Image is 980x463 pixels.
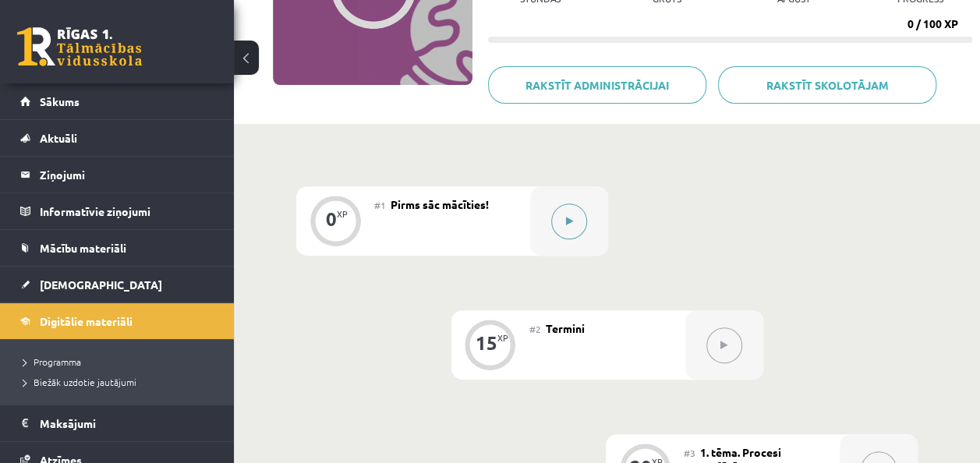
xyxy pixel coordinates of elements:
a: Mācību materiāli [20,230,214,266]
a: Informatīvie ziņojumi [20,193,214,229]
span: Biežāk uzdotie jautājumi [23,376,136,388]
a: Rīgas 1. Tālmācības vidusskola [17,27,142,66]
a: Maksājumi [20,405,214,441]
legend: Ziņojumi [40,157,214,193]
span: Pirms sāc mācīties! [391,197,489,211]
span: Programma [23,355,81,368]
span: Mācību materiāli [40,241,126,255]
a: Biežāk uzdotie jautājumi [23,375,218,389]
a: Ziņojumi [20,157,214,193]
a: Digitālie materiāli [20,303,214,339]
a: Sākums [20,83,214,119]
a: Aktuāli [20,120,214,156]
span: #1 [374,199,386,211]
a: Programma [23,355,218,369]
div: XP [337,210,348,218]
div: 15 [476,336,497,350]
span: Termini [546,321,585,335]
span: Digitālie materiāli [40,314,133,328]
div: XP [497,334,508,342]
div: 0 [326,212,337,226]
legend: Informatīvie ziņojumi [40,193,214,229]
a: [DEMOGRAPHIC_DATA] [20,267,214,302]
span: [DEMOGRAPHIC_DATA] [40,277,162,292]
span: #3 [684,447,695,459]
span: #2 [529,323,541,335]
span: Sākums [40,94,80,108]
a: Rakstīt skolotājam [718,66,936,104]
span: Aktuāli [40,131,77,145]
a: Rakstīt administrācijai [488,66,706,104]
legend: Maksājumi [40,405,214,441]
